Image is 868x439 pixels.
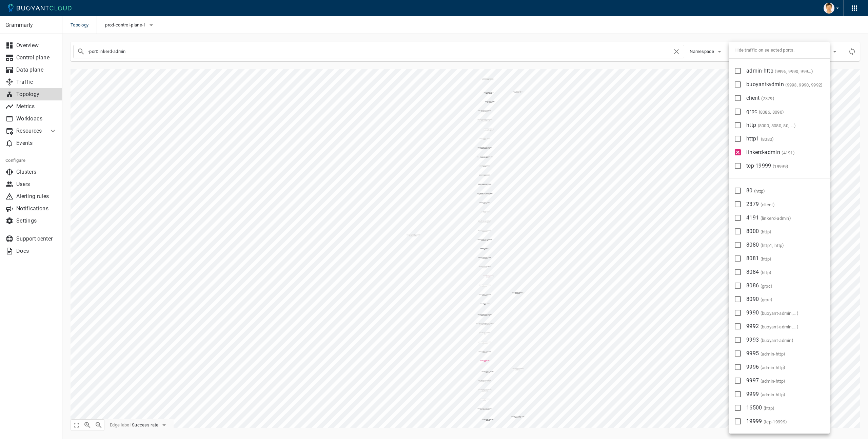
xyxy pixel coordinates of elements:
span: ( ) [785,82,823,87]
span: ( ) [773,164,788,169]
span: ( ) [761,392,786,397]
span: admin-http [746,68,813,74]
span: buoyant-admin, admin-http [762,324,797,330]
span: ( ) [759,109,784,114]
span: ( ) [761,338,794,343]
span: 9995 [746,350,785,357]
span: 8000 [746,228,771,234]
span: ( ) [761,351,786,356]
span: admin-http [762,379,784,384]
span: ( ) [761,96,774,101]
span: ( ) [761,136,774,141]
span: 9990 [746,309,798,316]
span: ( ) [764,405,775,411]
span: http [762,256,770,262]
span: ( ) [761,202,775,207]
span: ( ) [758,123,796,128]
span: 8084 [746,269,771,275]
span: 8080 [746,242,784,248]
span: ( ) [775,69,813,74]
span: ( ) [761,378,786,383]
span: 9997 [746,377,785,384]
span: admin-http [762,392,784,398]
span: linkerd-admin [762,216,789,221]
span: ( ) [761,297,773,302]
span: ( ) [761,229,772,234]
span: 8081 [746,255,771,262]
span: 8080 [762,137,772,142]
span: 8090 [746,296,772,302]
span: ( ) [761,310,799,316]
span: 19999 [774,164,787,169]
span: 9999 [746,391,785,397]
span: ( ) [761,256,772,261]
span: ( ) [761,215,791,221]
span: 4191 [783,150,793,156]
span: ( ) [761,283,773,288]
span: buoyant-admin, admin-http [762,311,797,316]
span: http [762,270,770,275]
span: http [746,122,796,128]
span: 9995, 9990, 9996, 9997, 9992, 9999 [776,69,811,74]
span: 2379 [746,201,775,207]
span: 9992 [746,323,798,329]
span: admin-http [762,351,784,357]
span: http1 [746,135,774,142]
span: 8086 [746,282,772,289]
span: 19999 [746,418,787,424]
span: client [762,202,773,208]
span: 8000, 8080, 80, 16500, 8081, 8084 [759,123,794,129]
span: grpc [746,108,784,115]
span: grpc [762,297,771,303]
span: 16500 [746,404,775,411]
span: 9993, 9990, 9992 [787,82,821,88]
span: 4191 [746,214,791,221]
span: http1, http [762,243,782,248]
span: Hide traffic on selected ports. [729,42,830,58]
span: 9993 [746,337,793,343]
span: admin-http [762,365,784,370]
span: tcp-19999 [746,163,788,169]
span: 80 [746,187,765,194]
span: grpc [762,284,771,289]
span: http [755,189,763,194]
span: linkerd-admin [746,149,795,155]
span: ( ) [761,365,786,370]
span: 8086, 8090 [760,110,782,115]
span: client [746,95,774,101]
span: 2379 [763,96,772,101]
span: ( ) [782,150,795,155]
span: buoyant-admin [746,81,823,88]
span: 9996 [746,364,785,370]
span: tcp-19999 [765,419,785,425]
span: buoyant-admin [762,338,792,343]
span: ( ) [754,188,765,193]
span: http [765,406,773,411]
span: ( ) [764,419,787,424]
span: ( ) [761,243,784,248]
span: ( ) [761,324,799,329]
span: ( ) [761,270,772,275]
span: http [762,229,770,235]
